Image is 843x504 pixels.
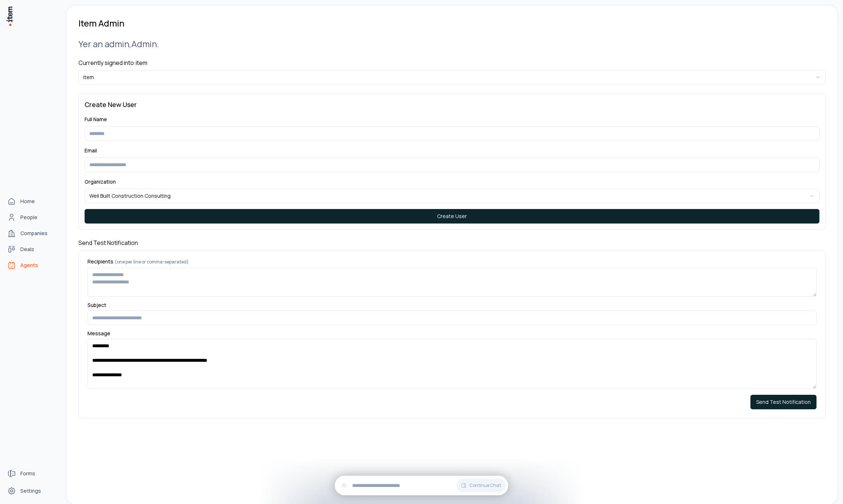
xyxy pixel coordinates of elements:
a: Forms [4,466,60,481]
label: Recipients [87,259,816,265]
span: People [20,214,37,221]
label: Message [87,331,816,336]
a: Companies [4,226,60,241]
label: Subject [87,303,816,308]
h4: Send Test Notification [78,238,826,247]
div: Continue Chat [335,476,508,495]
h3: Create New User [85,99,819,110]
a: Agents [4,258,60,273]
span: Companies [20,230,48,237]
h4: Currently signed into: item [78,58,826,67]
label: Email [85,147,97,154]
h1: Item Admin [78,17,125,29]
span: Continue Chat [469,483,501,488]
a: People [4,210,60,225]
a: Settings [4,484,60,498]
span: Forms [20,470,35,477]
button: Create User [85,209,819,224]
a: Deals [4,242,60,257]
span: Home [20,198,35,205]
h2: Yer an admin, Admin . [78,38,826,50]
span: Agents [20,262,38,269]
span: Settings [20,487,41,495]
a: Home [4,194,60,209]
img: Item Brain Logo [6,6,13,26]
button: Continue Chat [456,479,505,492]
span: Deals [20,246,34,253]
span: (one per line or comma-separated) [115,259,189,265]
button: Send Test Notification [750,395,816,409]
label: Full Name [85,116,107,123]
label: Organization [85,178,116,185]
